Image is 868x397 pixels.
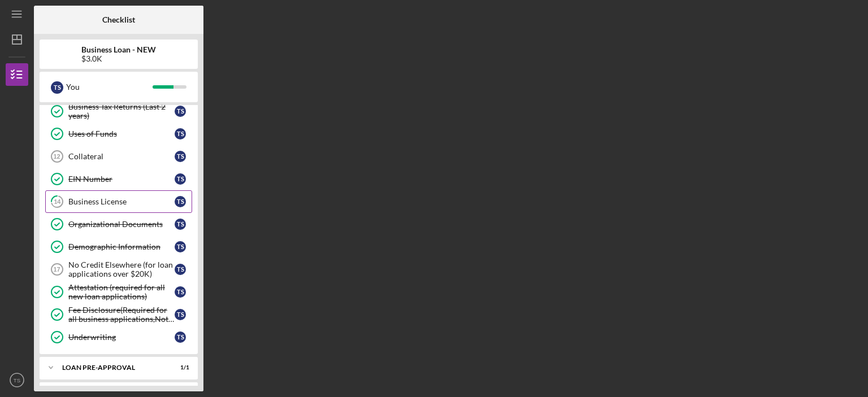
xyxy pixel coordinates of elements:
div: T S [175,128,186,139]
b: Business Loan - NEW [81,45,156,54]
div: You [66,77,153,97]
div: Fee Disclosure(Required for all business applications,Not needed for Contractor loans) [68,306,175,324]
div: T S [175,286,186,298]
button: TS [6,369,28,391]
b: Checklist [102,15,135,24]
div: Business License [68,197,175,206]
div: T S [175,264,186,275]
div: Attestation (required for all new loan applications) [68,283,175,301]
a: UnderwritingTS [45,326,192,348]
a: Organizational DocumentsTS [45,213,192,235]
div: T S [175,331,186,343]
div: LOAN PRE-APPROVAL [62,364,161,371]
div: Demographic Information [68,242,175,251]
div: $3.0K [81,54,156,63]
a: Business Tax Returns (Last 2 years)TS [45,100,192,123]
div: 1 / 1 [169,364,189,371]
div: T S [175,196,186,207]
div: T S [175,219,186,230]
tspan: 17 [53,266,60,273]
a: 17No Credit Elsewhere (for loan applications over $20K)TS [45,258,192,281]
div: T S [175,309,186,320]
a: EIN NumberTS [45,168,192,190]
div: T S [175,241,186,252]
a: 12CollateralTS [45,145,192,168]
div: Uses of Funds [68,129,175,138]
a: Uses of FundsTS [45,123,192,145]
div: Organizational Documents [68,220,175,229]
div: EIN Number [68,174,175,184]
div: T S [175,151,186,162]
a: Demographic InformationTS [45,235,192,258]
a: Fee Disclosure(Required for all business applications,Not needed for Contractor loans)TS [45,303,192,326]
a: Attestation (required for all new loan applications)TS [45,281,192,303]
div: Collateral [68,152,175,161]
div: Business Tax Returns (Last 2 years) [68,102,175,120]
tspan: 14 [54,198,61,206]
div: Underwriting [68,333,175,342]
div: No Credit Elsewhere (for loan applications over $20K) [68,260,175,278]
div: T S [175,173,186,185]
tspan: 12 [53,153,60,160]
div: T S [175,106,186,117]
div: T S [51,81,63,94]
a: 14Business LicenseTS [45,190,192,213]
text: TS [14,377,20,383]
